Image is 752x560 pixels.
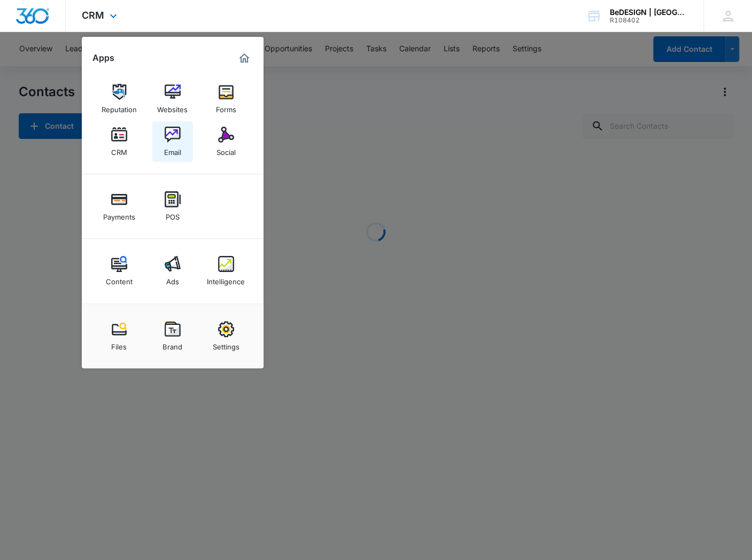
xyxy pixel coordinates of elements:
div: CRM [111,143,127,157]
div: Reputation [102,100,137,114]
div: Forms [216,100,236,114]
a: Intelligence [206,251,246,291]
a: Marketing 360® Dashboard [236,50,253,67]
a: POS [152,186,193,227]
a: CRM [99,121,139,162]
a: Reputation [99,79,139,119]
a: Files [99,316,139,356]
a: Payments [99,186,139,227]
a: Ads [152,251,193,291]
div: Content [106,272,133,286]
a: Websites [152,79,193,119]
div: POS [166,207,180,221]
div: Intelligence [207,272,245,286]
div: account id [610,17,688,24]
div: Social [216,143,236,157]
a: Settings [206,316,246,356]
a: Forms [206,79,246,119]
h2: Apps [92,53,114,63]
a: Content [99,251,139,291]
a: Social [206,121,246,162]
div: Brand [162,337,182,351]
a: Brand [152,316,193,356]
div: Payments [103,207,135,221]
div: Ads [166,272,179,286]
div: account name [610,8,688,17]
div: Websites [157,100,188,114]
a: Email [152,121,193,162]
div: Files [111,337,127,351]
div: Email [164,143,181,157]
span: CRM [82,10,104,21]
div: Settings [213,337,239,351]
